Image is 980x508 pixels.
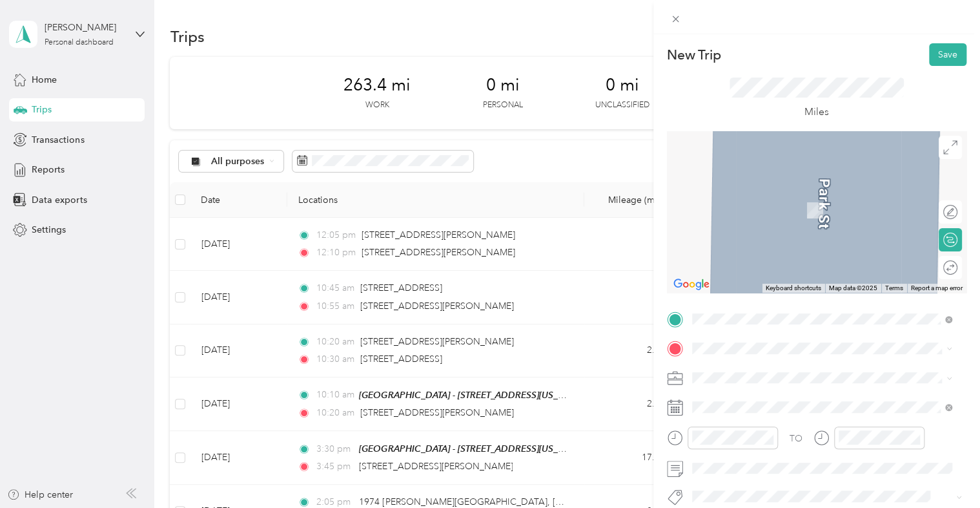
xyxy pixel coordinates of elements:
[790,432,802,445] div: TO
[804,104,829,120] p: Miles
[929,43,966,66] button: Save
[670,276,713,293] img: Google
[670,276,713,293] a: Open this area in Google Maps (opens a new window)
[908,436,980,508] iframe: Everlance-gr Chat Button Frame
[667,46,721,64] p: New Trip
